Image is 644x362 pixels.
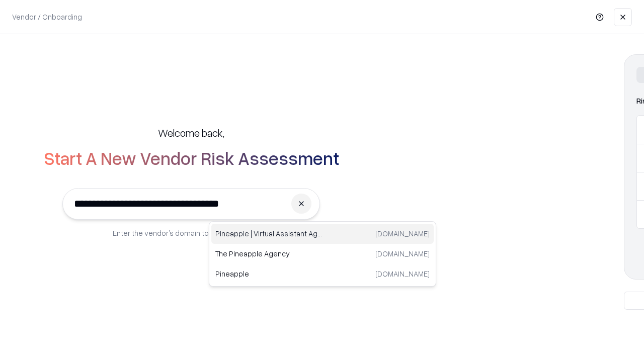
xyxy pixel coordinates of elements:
p: Enter the vendor’s domain to begin onboarding [113,228,270,238]
p: [DOMAIN_NAME] [375,228,430,239]
p: [DOMAIN_NAME] [375,248,430,259]
p: Vendor / Onboarding [12,12,82,22]
h5: Welcome back, [158,126,224,140]
p: Pineapple | Virtual Assistant Agency [215,228,323,239]
p: The Pineapple Agency [215,248,323,259]
p: Pineapple [215,268,323,279]
div: Suggestions [209,221,436,287]
p: [DOMAIN_NAME] [375,268,430,279]
h2: Start A New Vendor Risk Assessment [44,148,339,168]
